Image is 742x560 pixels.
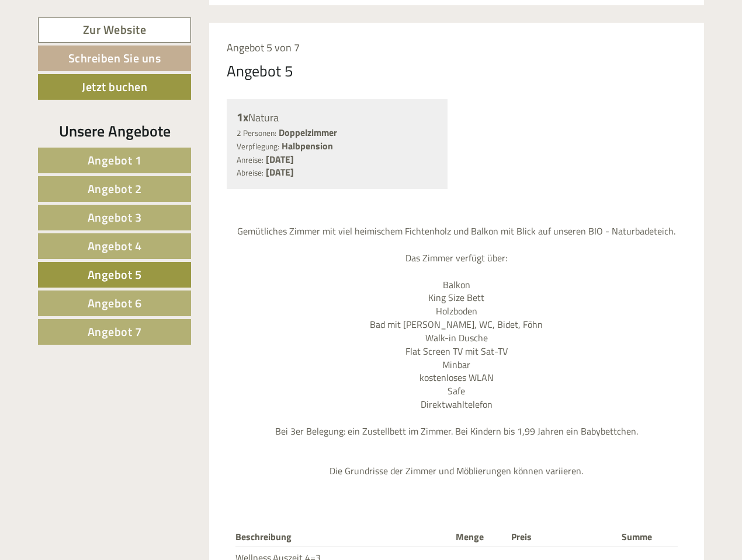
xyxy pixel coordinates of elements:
[237,141,279,152] small: Verpflegung:
[279,125,337,139] b: Doppelzimmer
[88,151,142,169] span: Angebot 1
[247,192,259,222] button: Previous
[235,528,452,546] th: Beschreibung
[88,265,142,283] span: Angebot 5
[38,120,191,142] div: Unsere Angebote
[38,17,191,43] a: Zur Website
[38,74,191,100] a: Jetzt buchen
[617,528,678,546] th: Summe
[88,237,142,255] span: Angebot 4
[38,45,191,71] a: Schreiben Sie uns
[507,528,617,546] th: Preis
[237,167,263,178] small: Abreise:
[237,127,276,139] small: 2 Personen:
[282,139,333,153] b: Halbpension
[237,108,248,126] b: 1x
[88,208,142,226] span: Angebot 3
[266,165,294,179] b: [DATE]
[237,154,263,166] small: Anreise:
[88,294,142,312] span: Angebot 6
[227,225,687,478] p: Gemütliches Zimmer mit viel heimischem Fichtenholz und Balkon mit Blick auf unseren BIO - Naturba...
[88,180,142,198] span: Angebot 2
[654,192,666,222] button: Next
[451,528,507,546] th: Menge
[88,323,142,341] span: Angebot 7
[227,40,300,55] span: Angebot 5 von 7
[266,152,294,166] b: [DATE]
[237,109,438,126] div: Natura
[227,60,293,82] div: Angebot 5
